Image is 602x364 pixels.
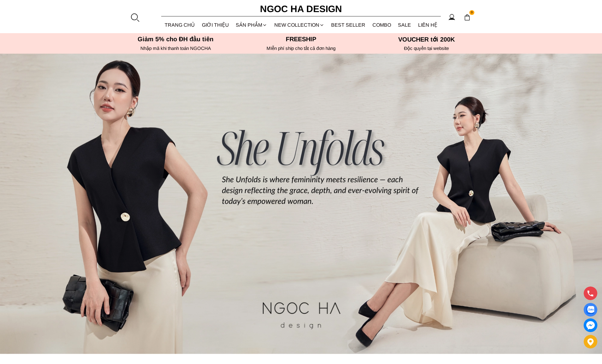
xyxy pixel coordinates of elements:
h6: MIễn phí ship cho tất cả đơn hàng [240,46,362,51]
a: Display image [584,303,597,317]
a: SALE [394,17,415,33]
h5: VOUCHER tới 200K [366,36,487,43]
font: Freeship [286,36,316,42]
a: Ngoc Ha Design [254,2,348,16]
a: NEW COLLECTION [271,17,328,33]
div: SẢN PHẨM [232,17,271,33]
a: GIỚI THIỆU [198,17,233,33]
a: Combo [369,17,395,33]
a: LIÊN HỆ [415,17,441,33]
img: img-CART-ICON-ksit0nf1 [464,14,471,21]
font: Nhập mã khi thanh toán NGOCHA [140,46,211,51]
a: messenger [584,318,597,332]
span: 0 [469,10,474,15]
a: TRANG CHỦ [161,17,198,33]
a: BEST SELLER [328,17,369,33]
img: Display image [586,306,594,314]
h6: Độc quyền tại website [366,46,487,51]
font: Giảm 5% cho ĐH đầu tiên [138,36,214,42]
